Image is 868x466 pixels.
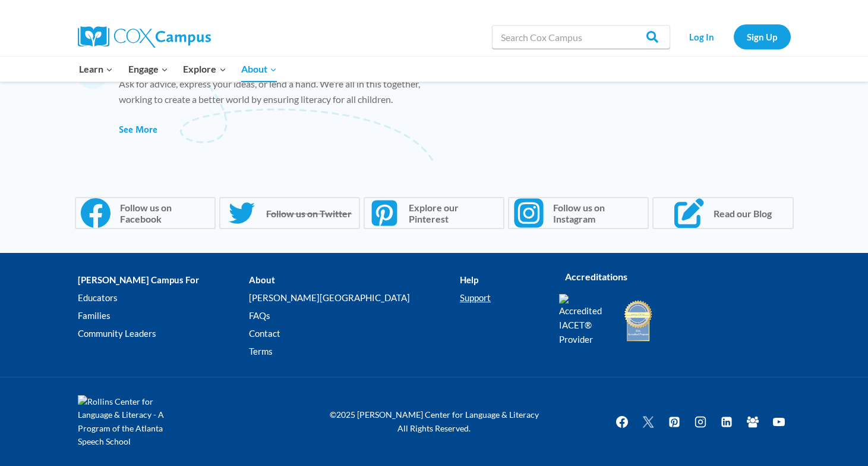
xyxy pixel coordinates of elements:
a: Community Leaders [78,324,249,342]
a: Pinterest [662,410,686,434]
input: Search Cox Campus [492,25,670,49]
a: Follow us on Facebook [75,197,216,229]
a: Contact [249,324,460,342]
a: FAQs [249,307,460,324]
a: Instagram [689,410,712,434]
button: Child menu of About [233,57,285,82]
span: Explore our Pinterest [405,202,498,224]
span: See More [119,124,157,135]
span: Follow us on Twitter [263,208,352,219]
span: Follow us on Instagram [550,202,643,224]
nav: Secondary Navigation [676,24,791,49]
img: IDA Accredited [623,299,653,343]
nav: Primary Navigation [72,57,285,82]
a: Families [78,307,249,324]
a: Support [460,289,541,307]
a: Twitter [636,410,660,434]
a: Follow us on Twitter [219,197,360,229]
a: Read our Blog [652,197,793,229]
p: ©2025 [PERSON_NAME] Center for Language & Literacy All Rights Reserved. [321,408,547,435]
p: Ask for advice, express your ideas, or lend a hand. We’re all in this together, working to create... [119,76,422,112]
a: Linkedin [715,410,738,434]
a: Facebook [610,410,634,434]
a: YouTube [767,410,791,434]
a: Explore our Pinterest [364,197,504,229]
a: Sign Up [734,24,791,49]
button: Child menu of Engage [121,57,176,82]
a: Educators [78,289,249,307]
button: Child menu of Explore [176,57,234,82]
img: Cox Campus [78,26,211,48]
a: [PERSON_NAME][GEOGRAPHIC_DATA] [249,289,460,307]
a: See More [119,123,157,136]
a: Log In [676,24,728,49]
button: Child menu of Learn [72,57,121,82]
img: Rollins Center for Language & Literacy - A Program of the Atlanta Speech School [78,395,185,449]
a: Follow us on Instagram [508,197,649,229]
strong: Accreditations [565,271,627,282]
a: Terms [249,342,460,360]
span: Read our Blog [710,208,772,219]
img: Accredited IACET® Provider [559,294,610,346]
img: Twitter X icon white [641,415,655,429]
span: Follow us on Facebook [116,202,210,224]
a: Facebook Group [741,410,765,434]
